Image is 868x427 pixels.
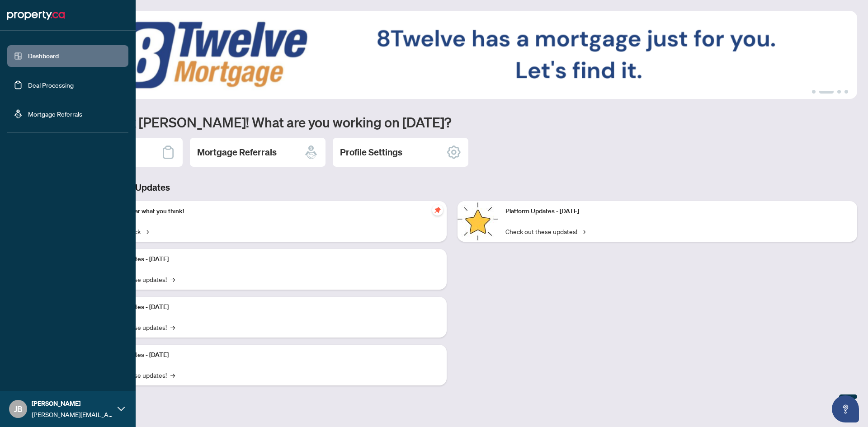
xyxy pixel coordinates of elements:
span: → [581,226,585,236]
span: JB [14,403,23,415]
a: Deal Processing [28,81,74,89]
span: pushpin [432,205,443,216]
p: Platform Updates - [DATE] [505,206,850,216]
span: → [170,322,175,332]
img: Platform Updates - June 23, 2025 [458,201,498,242]
p: We want to hear what you think! [95,206,439,216]
span: [PERSON_NAME][EMAIL_ADDRESS][DOMAIN_NAME] [32,409,113,419]
img: Slide 1 [47,11,857,99]
p: Platform Updates - [DATE] [95,254,439,264]
a: Dashboard [28,52,59,60]
button: Open asap [832,395,859,422]
a: Check out these updates!→ [505,226,585,236]
h3: Brokerage & Industry Updates [47,181,857,194]
span: → [144,226,149,236]
p: Platform Updates - [DATE] [95,302,439,312]
h2: Mortgage Referrals [197,146,277,159]
p: Platform Updates - [DATE] [95,350,439,360]
span: → [170,274,175,284]
span: → [170,370,175,380]
button: 2 [819,90,834,94]
button: 1 [812,90,816,94]
img: logo [7,8,65,23]
h2: Profile Settings [340,146,402,159]
span: [PERSON_NAME] [32,399,113,408]
button: 4 [844,90,848,94]
h1: Welcome back [PERSON_NAME]! What are you working on [DATE]? [47,113,857,131]
button: 3 [837,90,841,94]
a: Mortgage Referrals [28,110,82,118]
